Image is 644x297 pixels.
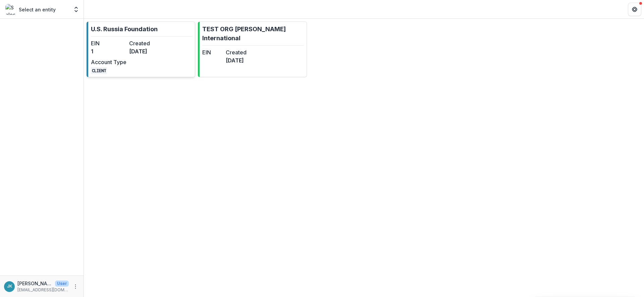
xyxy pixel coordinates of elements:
p: U.S. Russia Foundation [91,24,158,34]
p: User [55,281,69,287]
a: TEST ORG [PERSON_NAME] InternationalEINCreated[DATE] [198,21,307,77]
p: [PERSON_NAME] [17,280,52,287]
div: Jemile Kelderman [7,284,12,289]
p: TEST ORG [PERSON_NAME] International [202,24,304,43]
dt: Created [226,48,247,56]
button: More [71,283,79,291]
button: Open entity switcher [71,3,81,16]
dt: EIN [202,48,223,56]
a: U.S. Russia FoundationEIN1Created[DATE]Account TypeCLIENT [87,21,195,77]
dd: [DATE] [129,47,165,55]
code: CLIENT [91,67,107,74]
dt: Created [129,39,165,47]
p: [EMAIL_ADDRESS][DOMAIN_NAME] [17,287,69,293]
dt: Account Type [91,58,126,66]
img: Select an entity [5,4,16,15]
dd: [DATE] [226,56,247,64]
dt: EIN [91,39,126,47]
button: Get Help [628,3,641,16]
dd: 1 [91,47,126,55]
p: Select an entity [19,6,56,13]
